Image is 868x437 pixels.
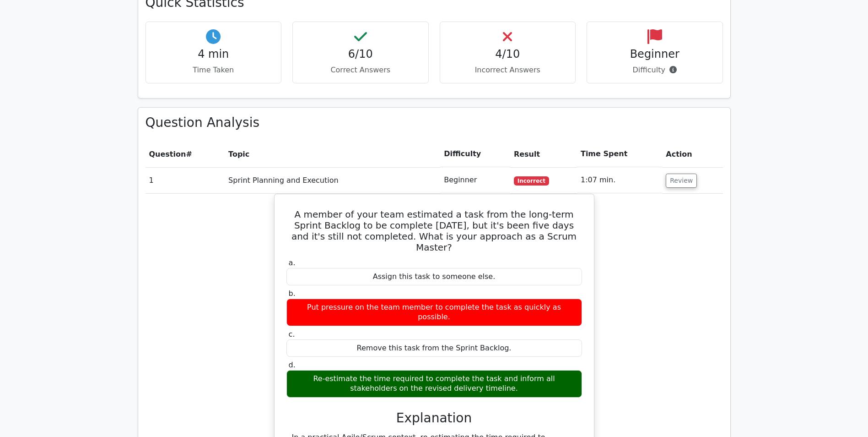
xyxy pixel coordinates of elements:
span: Question [149,150,186,158]
span: b. [289,289,296,298]
p: Time Taken [153,65,274,76]
span: d. [289,361,296,369]
h3: Explanation [292,410,577,426]
td: Sprint Planning and Execution [225,167,440,193]
th: Action [662,141,722,167]
span: c. [289,330,295,339]
td: Beginner [440,167,510,193]
td: 1:07 min. [577,167,662,193]
td: 1 [146,167,225,193]
h5: A member of your team estimated a task from the long-term Sprint Backlog to be complete [DATE], b... [286,209,583,253]
span: Incorrect [514,176,549,186]
div: Re-estimate the time required to complete the task and inform all stakeholders on the revised del... [286,370,582,398]
p: Incorrect Answers [447,65,568,76]
h4: 6/10 [300,48,421,61]
div: Assign this task to someone else. [286,268,582,286]
h3: Question Analysis [146,115,723,131]
span: a. [289,258,296,267]
th: Topic [225,141,440,167]
th: Result [510,141,577,167]
p: Difficulty [594,65,715,76]
th: Difficulty [440,141,510,167]
h4: 4 min [153,48,274,61]
div: Put pressure on the team member to complete the task as quickly as possible. [286,299,582,326]
th: # [146,141,225,167]
th: Time Spent [577,141,662,167]
h4: 4/10 [447,48,568,61]
div: Remove this task from the Sprint Backlog. [286,339,582,357]
button: Review [666,174,697,188]
p: Correct Answers [300,65,421,76]
h4: Beginner [594,48,715,61]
